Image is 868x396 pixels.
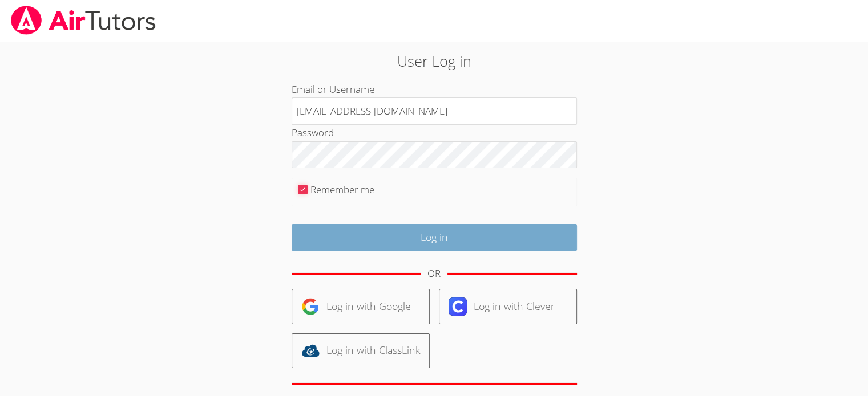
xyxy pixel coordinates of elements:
h2: User Log in [200,50,668,72]
a: Log in with ClassLink [292,333,430,368]
img: google-logo-50288ca7cdecda66e5e0955fdab243c47b7ad437acaf1139b6f446037453330a.svg [301,297,320,316]
img: airtutors_banner-c4298cdbf04f3fff15de1276eac7730deb9818008684d7c2e4769d2f7ddbe033.png [10,6,157,35]
input: Log in [292,224,577,251]
label: Email or Username [292,83,374,96]
label: Password [292,126,334,139]
img: clever-logo-6eab21bc6e7a338710f1a6ff85c0baf02591cd810cc4098c63d3a4b26e2feb20.svg [449,297,467,316]
label: Remember me [310,183,374,196]
a: Log in with Clever [439,289,577,324]
div: OR [427,266,441,282]
img: classlink-logo-d6bb404cc1216ec64c9a2012d9dc4662098be43eaf13dc465df04b49fa7ab582.svg [301,341,320,360]
a: Log in with Google [292,289,430,324]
